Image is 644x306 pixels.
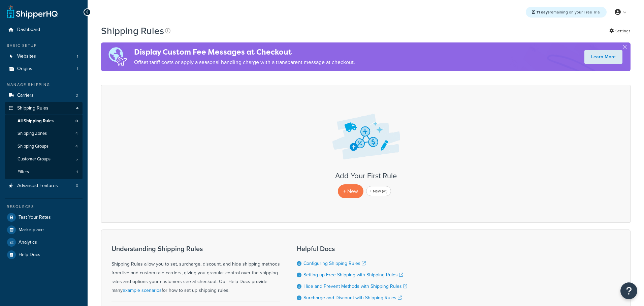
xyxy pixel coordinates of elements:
[5,153,83,165] a: Customer Groups 5
[5,140,83,153] a: Shipping Groups 4
[5,43,83,49] div: Basic Setup
[5,82,83,88] div: Manage Shipping
[7,5,58,19] a: ShipperHQ Home
[17,54,36,59] span: Websites
[5,249,83,261] a: Help Docs
[18,156,51,162] span: Customer Groups
[111,245,280,295] div: Shipping Rules allow you to set, surcharge, discount, and hide shipping methods from live and cus...
[18,169,29,175] span: Filters
[537,9,550,15] strong: 11 days
[17,66,32,72] span: Origins
[5,180,83,192] a: Advanced Features 0
[76,169,78,175] span: 1
[101,42,134,71] img: duties-banner-06bc72dcb5fe05cb3f9472aba00be2ae8eb53ab6f0d8bb03d382ba314ac3c341.png
[134,58,355,67] p: Offset tariff costs or apply a seasonal handling charge with a transparent message at checkout.
[5,50,83,63] li: Websites
[5,166,83,178] li: Filters
[18,144,49,149] span: Shipping Groups
[5,211,83,223] a: Test Your Rates
[5,115,83,127] a: All Shipping Rules 0
[526,7,607,18] div: remaining on your Free Trial
[18,131,47,136] span: Shipping Zones
[77,54,78,59] span: 1
[303,260,366,267] a: Configuring Shipping Rules
[303,294,402,301] a: Surcharge and Discount with Shipping Rules
[5,127,83,140] a: Shipping Zones 4
[584,50,622,64] a: Learn More
[101,24,164,37] h1: Shipping Rules
[338,184,363,198] p: + New
[5,204,83,210] div: Resources
[19,240,37,245] span: Analytics
[5,153,83,165] li: Customer Groups
[366,186,391,196] a: + New (v1)
[17,183,58,189] span: Advanced Features
[19,252,40,258] span: Help Docs
[5,102,83,179] li: Shipping Rules
[17,93,34,98] span: Carriers
[5,89,83,102] li: Carriers
[5,127,83,140] li: Shipping Zones
[5,63,83,75] a: Origins 1
[75,118,78,124] span: 0
[5,166,83,178] a: Filters 1
[19,227,44,233] span: Marketplace
[5,102,83,115] a: Shipping Rules
[123,287,162,294] a: example scenarios
[76,93,78,98] span: 3
[134,47,355,58] h4: Display Custom Fee Messages at Checkout
[17,105,49,111] span: Shipping Rules
[19,215,51,220] span: Test Your Rates
[18,118,54,124] span: All Shipping Rules
[5,63,83,75] li: Origins
[5,89,83,102] a: Carriers 3
[303,271,403,278] a: Setting up Free Shipping with Shipping Rules
[5,236,83,248] a: Analytics
[303,283,407,290] a: Hide and Prevent Methods with Shipping Rules
[5,24,83,36] a: Dashboard
[111,245,280,252] h3: Understanding Shipping Rules
[75,131,78,136] span: 4
[108,172,623,180] h3: Add Your First Rule
[17,27,40,33] span: Dashboard
[5,140,83,153] li: Shipping Groups
[76,183,78,189] span: 0
[77,66,78,72] span: 1
[609,26,631,36] a: Settings
[5,224,83,236] a: Marketplace
[5,115,83,127] li: All Shipping Rules
[5,50,83,63] a: Websites 1
[620,282,637,299] button: Open Resource Center
[75,156,78,162] span: 5
[75,144,78,149] span: 4
[5,180,83,192] li: Advanced Features
[297,245,407,252] h3: Helpful Docs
